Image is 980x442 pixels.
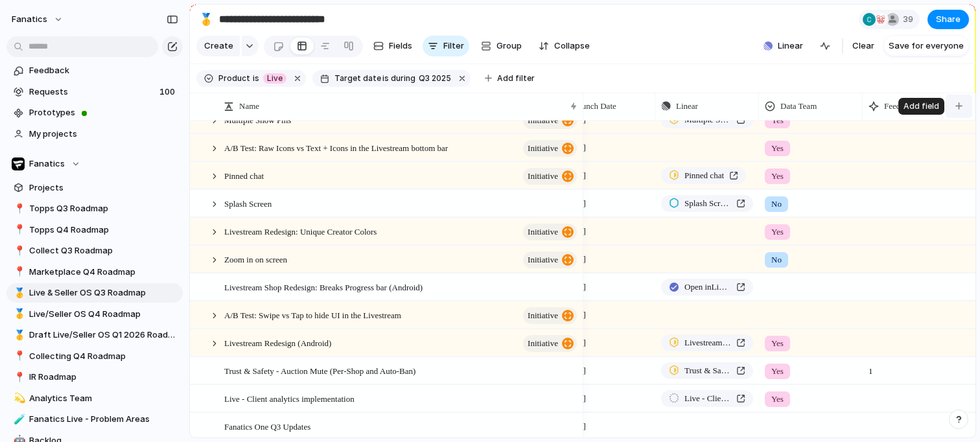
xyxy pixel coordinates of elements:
div: 📍 [14,370,23,385]
span: Live & Seller OS Q3 Roadmap [29,286,178,299]
button: 📍 [12,266,25,279]
div: 📍Collect Q3 Roadmap [6,241,183,261]
span: Yes [771,337,784,350]
button: Q3 2025 [416,71,454,86]
span: Marketplace Q4 Roadmap [29,266,178,279]
span: initiative [528,223,558,241]
span: Live - Client analytics implementation [684,392,731,405]
div: 📍 [14,349,23,364]
span: is [253,73,259,84]
span: Filter [443,40,464,52]
div: Add field [898,98,944,115]
span: Yes [771,170,784,183]
button: 🥇 [12,308,25,321]
span: Pinned chat [224,168,264,183]
span: Topps Q4 Roadmap [29,224,178,237]
div: 📍 [14,244,23,259]
button: Save for everyone [883,36,969,56]
span: Linear [778,40,803,52]
button: 📍 [12,350,25,363]
div: 🥇 [14,286,23,301]
button: is [250,71,262,86]
span: Prototypes [29,106,178,119]
button: 🧪 [12,413,25,426]
div: 📍Topps Q4 Roadmap [6,220,183,240]
div: 🥇Live/Seller OS Q4 Roadmap [6,305,183,324]
button: Filter [423,36,469,56]
span: Livestream Shop Redesign: Breaks Progress bar (Android) [224,279,423,294]
span: Trust & Safety - Auction Mute (Per-Shop and Auto-Ban) [684,364,731,377]
span: Fields [389,40,412,52]
span: during [389,73,415,84]
span: Pinned chat [684,169,724,182]
span: A/B Test: Swipe vs Tap to hide UI in the Livestream [224,307,401,322]
a: 🥇Live & Seller OS Q3 Roadmap [6,283,183,303]
span: initiative [528,307,558,325]
span: Name [239,100,259,113]
span: initiative [528,334,558,353]
div: 📍 [14,222,23,237]
div: 🥇 [199,10,213,28]
span: No [771,253,782,266]
span: Group [496,40,522,52]
span: Clear [852,40,874,52]
span: Q3 2025 [419,73,451,84]
a: 🥇Draft Live/Seller OS Q1 2026 Roadmap [6,325,183,345]
a: 💫Analytics Team [6,389,183,408]
button: 📍 [12,244,25,257]
span: 39 [903,13,917,26]
span: Draft Live/Seller OS Q1 2026 Roadmap [29,329,178,342]
a: Live - Client analytics implementation [661,390,753,407]
button: initiative [523,224,577,240]
span: Save for everyone [889,40,964,52]
a: Open inLinear [661,279,753,296]
span: Yes [771,393,784,406]
button: initiative [523,168,577,185]
a: Feedback [6,61,183,80]
button: initiative [523,140,577,157]
span: Yes [771,365,784,378]
span: IR Roadmap [29,371,178,384]
button: 📍 [12,202,25,215]
a: Projects [6,178,183,198]
button: initiative [523,307,577,324]
button: Fields [368,36,417,56]
span: Live/Seller OS Q4 Roadmap [29,308,178,321]
span: Projects [29,181,178,194]
div: 📍 [14,202,23,216]
span: fanatics [12,13,47,26]
button: initiative [523,335,577,352]
button: Clear [847,36,880,56]
span: Live [267,73,283,84]
span: Open in Linear [684,281,731,294]
a: 📍Collecting Q4 Roadmap [6,347,183,366]
span: 1 [863,358,878,378]
div: 📍 [14,264,23,279]
button: fanatics [6,9,70,30]
span: Requests [29,86,156,99]
span: Create [204,40,233,52]
span: Live - Client analytics implementation [224,391,355,406]
button: Fanatics [6,154,183,174]
span: Product [218,73,250,84]
div: 🥇 [14,328,23,343]
span: Target date [334,73,381,84]
button: 💫 [12,392,25,405]
button: 🥇 [12,286,25,299]
a: 📍Topps Q3 Roadmap [6,199,183,218]
span: Livestream Redesign: Unique Creator Colors [224,224,377,238]
a: Livestream Redesign (iOS and Android) [661,334,753,351]
div: 🥇 [14,307,23,321]
span: A/B Test: Raw Icons vs Text + Icons in the Livestream bottom bar [224,140,448,155]
a: Requests100 [6,82,183,102]
button: 🥇 [12,329,25,342]
span: Yes [771,226,784,238]
span: initiative [528,251,558,269]
span: Trust & Safety - Auction Mute (Per-Shop and Auto-Ban) [224,363,415,378]
a: My projects [6,124,183,144]
span: My projects [29,128,178,141]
